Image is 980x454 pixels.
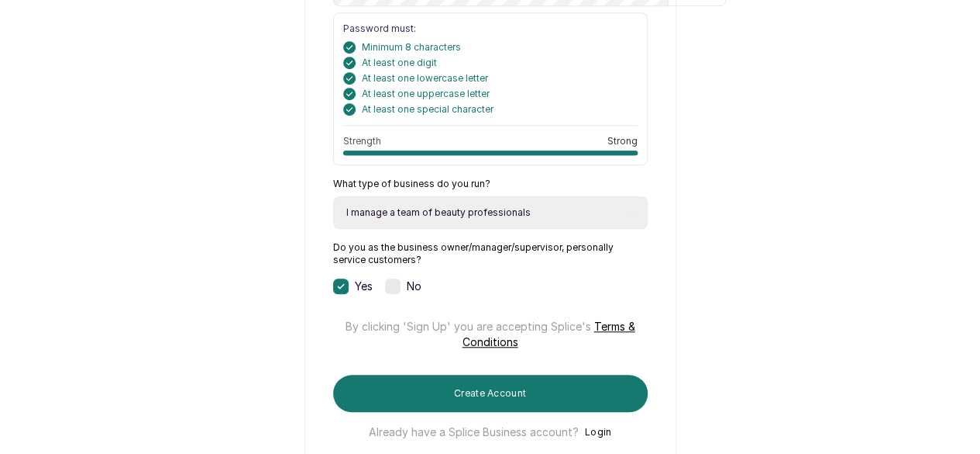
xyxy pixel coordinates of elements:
p: Password must: [343,23,638,35]
span: At least one lowercase letter [362,72,488,85]
button: Create Account [333,375,648,412]
span: At least one uppercase letter [362,88,490,100]
span: At least one digit [362,57,437,69]
span: Strong [607,135,638,147]
p: By clicking 'Sign Up' you are accepting Splice's [333,307,648,350]
button: Login [585,425,612,440]
p: Already have a Splice Business account? [369,425,579,440]
label: What type of business do you run? [333,178,490,190]
span: Minimum 8 characters [362,41,461,54]
span: At least one special character [362,103,493,116]
label: Do you as the business owner/manager/supervisor, personally service customers? [333,241,648,266]
span: Yes [355,279,373,294]
span: Strength [343,135,381,147]
span: No [407,279,421,294]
